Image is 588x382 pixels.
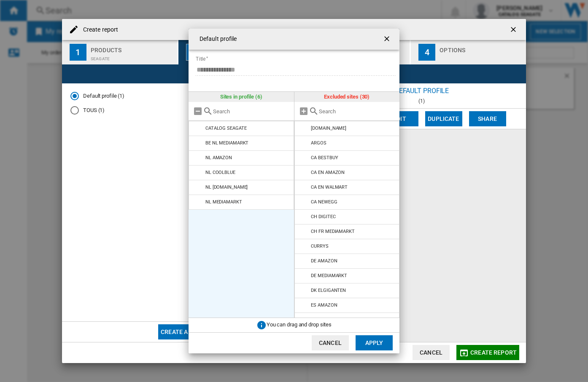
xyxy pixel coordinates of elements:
[294,92,400,102] div: Excluded sites (30)
[311,243,328,249] div: CURRYS
[205,170,235,175] div: NL COOLBLUE
[311,214,335,219] div: CH DIGITEC
[299,106,309,116] md-icon: Add all
[189,92,294,102] div: Sites in profile (6)
[205,126,247,131] div: CATALOG SEAGATE
[311,126,346,131] div: [DOMAIN_NAME]
[205,155,232,160] div: NL AMAZON
[311,170,345,175] div: CA EN AMAZON
[311,317,347,323] div: ES MEDIAMARKT
[205,140,248,146] div: BE NL MEDIAMARKT
[213,108,290,115] input: Search
[311,258,337,264] div: DE AMAZON
[311,199,337,205] div: CA NEWEGG
[195,35,237,43] h4: Default profile
[205,199,242,205] div: NL MEDIAMARKT
[311,140,326,146] div: ARGOS
[379,31,396,48] button: getI18NText('BUTTONS.CLOSE_DIALOG')
[311,155,338,160] div: CA BESTBUY
[383,35,393,45] ng-md-icon: getI18NText('BUTTONS.CLOSE_DIALOG')
[193,106,203,116] md-icon: Remove all
[311,229,354,234] div: CH FR MEDIAMARKT
[205,184,248,190] div: NL [DOMAIN_NAME]
[311,288,346,293] div: DK ELGIGANTEN
[319,108,396,115] input: Search
[311,302,337,308] div: ES AMAZON
[311,273,347,278] div: DE MEDIAMARKT
[312,335,349,350] button: Cancel
[267,321,332,328] span: You can drag and drop sites
[356,335,393,350] button: Apply
[311,184,348,190] div: CA EN WALMART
